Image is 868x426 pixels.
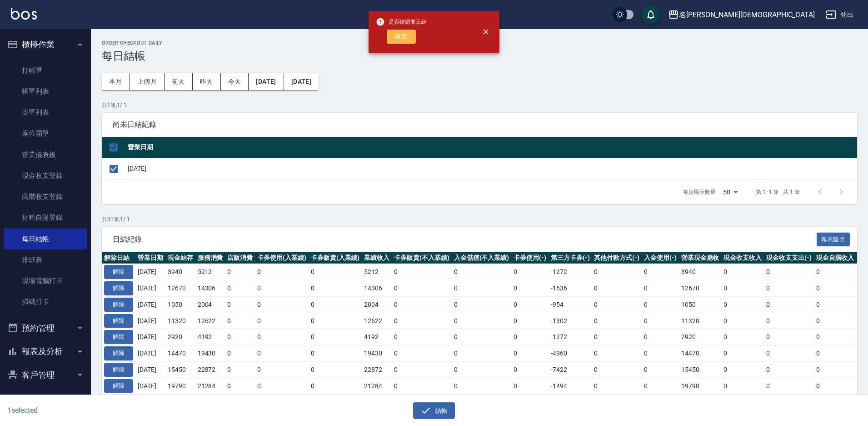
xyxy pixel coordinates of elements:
td: 0 [225,361,255,378]
h2: Order checkout daily [102,40,857,46]
td: 21284 [195,378,225,394]
a: 報表匯出 [817,234,850,243]
td: [DATE] [135,313,165,329]
th: 第三方卡券(-) [549,252,592,264]
button: 員工及薪資 [4,386,87,410]
td: 12622 [195,313,225,329]
td: 15450 [679,361,722,378]
a: 材料自購登錄 [4,207,87,228]
td: 0 [225,280,255,297]
td: 0 [721,361,764,378]
td: 0 [511,329,549,345]
td: 19430 [195,345,225,362]
th: 解除日結 [102,252,135,264]
button: 昨天 [193,73,221,90]
td: 0 [511,313,549,329]
td: 0 [452,280,512,297]
th: 現金收支收入 [721,252,764,264]
td: -4960 [549,345,592,362]
td: 0 [642,280,679,297]
button: [DATE] [284,73,319,90]
td: 0 [592,296,642,313]
td: 0 [392,264,452,280]
td: 0 [642,329,679,345]
td: 0 [764,378,814,394]
button: 客戶管理 [4,363,87,387]
div: 50 [719,180,741,204]
button: 名[PERSON_NAME][DEMOGRAPHIC_DATA] [664,5,818,24]
a: 帳單列表 [4,81,87,102]
button: 確定 [387,30,416,44]
td: 21284 [362,378,392,394]
td: 0 [225,329,255,345]
button: 解除 [104,314,133,328]
button: close [476,22,496,42]
td: 0 [452,264,512,280]
td: 0 [225,313,255,329]
td: -1272 [549,264,592,280]
td: 0 [721,378,764,394]
button: 預約管理 [4,316,87,340]
td: 0 [592,280,642,297]
td: 3940 [679,264,722,280]
td: [DATE] [135,329,165,345]
img: Logo [11,8,37,20]
button: 前天 [165,73,193,90]
td: 0 [764,280,814,297]
span: 是否確認要日結 [376,17,427,26]
td: 0 [592,378,642,394]
td: 0 [452,378,512,394]
p: 每頁顯示數量 [683,188,716,196]
td: 0 [642,264,679,280]
td: 0 [764,361,814,378]
td: 0 [255,361,309,378]
td: 12622 [362,313,392,329]
th: 營業現金應收 [679,252,722,264]
td: 0 [309,264,362,280]
td: [DATE] [135,345,165,362]
td: 0 [511,280,549,297]
td: 0 [814,296,857,313]
a: 排班表 [4,249,87,270]
th: 入金使用(-) [642,252,679,264]
td: 22872 [195,361,225,378]
div: 名[PERSON_NAME][DEMOGRAPHIC_DATA] [679,9,815,20]
button: 櫃檯作業 [4,33,87,56]
td: 0 [392,296,452,313]
td: [DATE] [135,361,165,378]
td: [DATE] [135,378,165,394]
h6: 1 selected [7,405,215,416]
td: -954 [549,296,592,313]
td: 14470 [679,345,722,362]
td: 2004 [195,296,225,313]
td: 14306 [195,280,225,297]
button: [DATE] [249,73,284,90]
td: 0 [511,264,549,280]
td: 1050 [165,296,195,313]
button: 結帳 [413,402,455,419]
th: 營業日期 [125,137,857,158]
p: 第 1–1 筆 共 1 筆 [756,188,800,196]
td: 0 [642,378,679,394]
td: 0 [764,296,814,313]
td: 19790 [679,378,722,394]
td: [DATE] [135,264,165,280]
td: -1494 [549,378,592,394]
td: [DATE] [135,296,165,313]
td: 0 [392,280,452,297]
p: 共 31 筆, 1 / 1 [102,215,857,223]
th: 服務消費 [195,252,225,264]
p: 共 1 筆, 1 / 1 [102,101,857,109]
a: 現金收支登錄 [4,165,87,186]
td: -1636 [549,280,592,297]
button: 解除 [104,363,133,377]
button: 解除 [104,298,133,312]
td: 0 [309,280,362,297]
td: 14306 [362,280,392,297]
td: 3940 [165,264,195,280]
a: 每日結帳 [4,228,87,249]
a: 座位開單 [4,123,87,144]
button: 解除 [104,265,133,279]
td: 0 [452,361,512,378]
td: [DATE] [125,158,857,179]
